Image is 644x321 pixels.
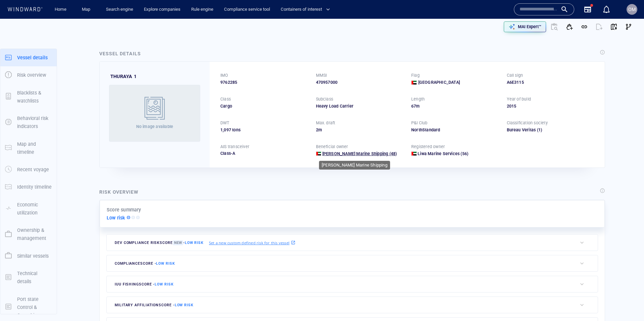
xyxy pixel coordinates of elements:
button: Get link [577,19,592,34]
p: IMO [220,72,228,78]
p: DWT [220,120,229,126]
span: military affiliation score - [115,303,194,307]
span: Low risk [185,241,204,245]
a: Risk overview [0,72,57,78]
a: Blacklists & watchlists [0,93,57,100]
a: Map [79,4,95,15]
p: Year of build [507,96,531,102]
a: Economic utilization [0,205,57,211]
span: (48) [388,151,397,157]
a: Identity timeline [0,184,57,190]
span: OM [628,7,636,12]
p: Economic utilization [17,201,52,217]
a: Ownership & management [0,231,57,237]
a: Explore companies [141,4,183,15]
p: Beneficial owner [316,144,348,150]
a: Rule engine [189,4,216,15]
p: Set a new custom defined risk for this vessel [209,240,289,246]
a: Home [52,4,69,15]
p: Recent voyage [17,166,49,174]
p: Call sign [507,72,523,78]
p: Registered owner [411,144,445,150]
a: Set a new custom defined risk for this vessel [209,239,296,246]
a: [PERSON_NAME] Marine Shipping (48) [322,151,397,157]
p: Vessel details [17,54,48,62]
button: Behavioral risk indicators [0,110,57,135]
a: Behavioral risk indicators [0,119,57,125]
div: Notification center [602,5,610,13]
span: IUU Fishing score - [115,282,174,286]
span: m [416,104,420,109]
button: Home [50,4,71,15]
span: Low risk [155,282,173,286]
p: Technical details [17,269,52,286]
p: Subclass [316,96,333,102]
span: 9762285 [220,79,237,85]
p: MMSI [316,72,327,78]
p: Max. draft [316,120,335,126]
button: Blacklists & watchlists [0,84,57,110]
span: (56) [460,151,468,157]
span: Low risk [156,261,175,266]
div: 1,097 tons [220,127,308,133]
span: [PERSON_NAME] Marine Shipping [322,151,388,156]
button: Map [76,4,98,15]
button: Visual Link Analysis [621,19,636,34]
p: Similar vessels [17,252,49,260]
span: compliance score - [115,261,175,266]
div: NorthStandard [411,127,499,133]
button: Map and timeline [0,135,57,161]
a: Vessel details [0,54,57,60]
button: Technical details [0,265,57,291]
span: 67 [411,104,416,109]
div: THURAYA 1 [110,72,137,80]
p: Map and timeline [17,140,52,156]
div: 470957000 [316,79,404,85]
p: Risk overview [17,71,46,79]
a: Technical details [0,274,57,280]
div: A6E3115 [507,79,594,85]
p: Port state Control & Casualties [17,295,52,320]
button: Containers of interest [278,4,336,15]
button: Similar vessels [0,247,57,265]
button: Risk overview [0,66,57,84]
p: Ownership & management [17,226,52,243]
p: Identity timeline [17,183,52,191]
p: Blacklists & watchlists [17,89,52,105]
a: Map and timeline [0,144,57,151]
span: Low risk [175,303,194,307]
div: Bureau Veritas [507,127,594,133]
button: Recent voyage [0,161,57,178]
span: Liwa Marine Services [418,151,460,156]
span: Class-A [220,151,235,156]
div: Cargo [220,103,308,109]
a: Similar vessels [0,252,57,259]
span: (1) [536,127,594,133]
div: Vessel details [99,50,141,58]
button: OM [625,3,639,16]
div: Risk overview [99,188,139,196]
span: Dev Compliance risk score - [115,240,204,245]
span: [GEOGRAPHIC_DATA] [418,79,460,85]
button: View on map [606,19,621,34]
span: 2 [316,127,318,132]
button: Ownership & management [0,221,57,247]
a: Liwa Marine Services (56) [418,151,468,157]
button: MAI Expert™ [504,21,546,32]
p: Classification society [507,120,548,126]
p: Length [411,96,425,102]
p: P&I Club [411,120,428,126]
div: Heavy Load Carrier [316,103,404,109]
p: MAI Expert™ [518,24,541,30]
button: Economic utilization [0,196,57,222]
p: Score summary [107,206,141,214]
a: Search engine [103,4,136,15]
p: AIS transceiver [220,144,249,150]
span: No image available [136,124,173,129]
a: Recent voyage [0,166,57,173]
p: Class [220,96,231,102]
a: Compliance service tool [221,4,273,15]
